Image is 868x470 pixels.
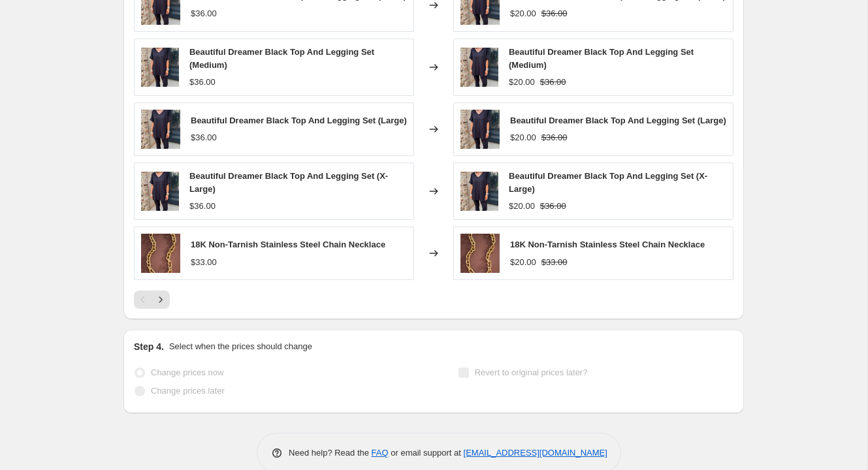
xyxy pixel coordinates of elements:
[460,172,498,211] img: IMG_5967_c3d601ad-7d7f-41a3-8033-45d97bc56cfd_80x.jpg
[141,172,179,211] img: IMG_5967_c3d601ad-7d7f-41a3-8033-45d97bc56cfd_80x.jpg
[510,116,726,125] span: Beautiful Dreamer Black Top And Legging Set (Large)
[372,448,389,458] a: FAQ
[189,47,374,70] span: Beautiful Dreamer Black Top And Legging Set (Medium)
[460,234,500,273] img: 21060513_e896520d-fbc0-4fe7-aba0-6c0df9111448_80x.jpg
[141,48,179,87] img: IMG_5967_c3d601ad-7d7f-41a3-8033-45d97bc56cfd_80x.jpg
[389,448,464,458] span: or email support at
[510,131,536,144] div: $20.00
[191,131,217,144] div: $36.00
[541,131,568,144] strike: $36.00
[460,110,500,149] img: IMG_5967_c3d601ad-7d7f-41a3-8033-45d97bc56cfd_80x.jpg
[151,368,223,377] span: Change prices now
[541,7,568,20] strike: $36.00
[510,256,536,269] div: $20.00
[509,200,535,213] div: $20.00
[134,340,164,353] h2: Step 4.
[510,240,705,249] span: 18K Non-Tarnish Stainless Steel Chain Necklace
[191,240,385,249] span: 18K Non-Tarnish Stainless Steel Chain Necklace
[169,340,312,353] p: Select when the prices should change
[141,234,180,273] img: 21060513_e896520d-fbc0-4fe7-aba0-6c0df9111448_80x.jpg
[540,200,566,213] strike: $36.00
[152,290,170,309] button: Next
[191,116,407,125] span: Beautiful Dreamer Black Top And Legging Set (Large)
[509,76,535,89] div: $20.00
[464,448,607,458] a: [EMAIL_ADDRESS][DOMAIN_NAME]
[189,76,216,89] div: $36.00
[475,368,588,377] span: Revert to original prices later?
[151,386,225,396] span: Change prices later
[191,7,217,20] div: $36.00
[189,200,216,213] div: $36.00
[510,7,536,20] div: $20.00
[189,171,388,194] span: Beautiful Dreamer Black Top And Legging Set (X-Large)
[540,76,566,89] strike: $36.00
[509,171,707,194] span: Beautiful Dreamer Black Top And Legging Set (X-Large)
[191,256,217,269] div: $33.00
[289,448,372,458] span: Need help? Read the
[141,110,180,149] img: IMG_5967_c3d601ad-7d7f-41a3-8033-45d97bc56cfd_80x.jpg
[134,290,170,309] nav: Pagination
[460,48,498,87] img: IMG_5967_c3d601ad-7d7f-41a3-8033-45d97bc56cfd_80x.jpg
[541,256,568,269] strike: $33.00
[509,47,694,70] span: Beautiful Dreamer Black Top And Legging Set (Medium)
